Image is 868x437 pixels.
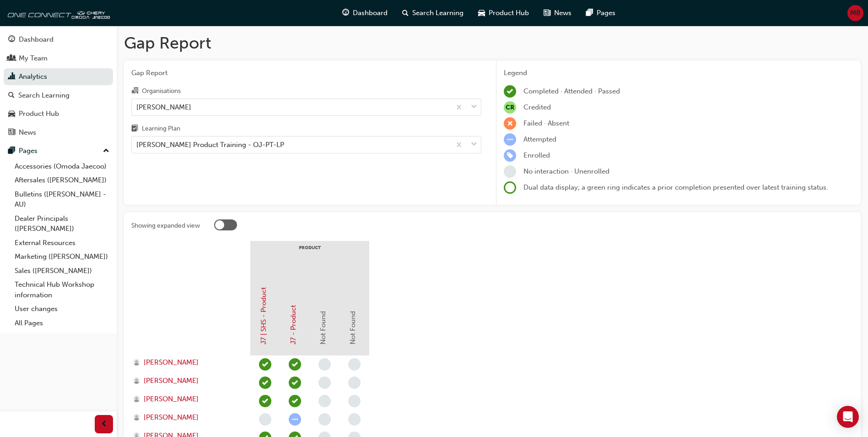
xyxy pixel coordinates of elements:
[402,7,409,19] span: search-icon
[11,250,113,264] a: Marketing ([PERSON_NAME])
[318,377,331,389] span: learningRecordVerb_NONE-icon
[348,358,361,371] span: learningRecordVerb_NONE-icon
[133,394,242,404] a: [PERSON_NAME]
[536,4,579,22] a: news-iconNews
[250,241,369,264] div: PRODUCT
[318,358,331,371] span: learningRecordVerb_NONE-icon
[348,395,361,407] span: learningRecordVerb_NONE-icon
[471,101,477,113] span: down-icon
[259,377,271,389] span: learningRecordVerb_PASS-icon
[523,183,828,191] span: Dual data display; a green ring indicates a prior completion presented over latest training status.
[4,142,113,159] button: Pages
[523,167,609,175] span: No interaction · Unenrolled
[8,55,15,63] span: people-icon
[489,8,529,18] span: Product Hub
[554,8,571,18] span: News
[136,102,191,112] div: [PERSON_NAME]
[142,87,181,96] div: Organisations
[289,358,301,371] span: learningRecordVerb_PASS-icon
[847,5,863,21] button: MB
[144,376,199,386] span: [PERSON_NAME]
[579,4,623,22] a: pages-iconPages
[504,68,853,78] div: Legend
[133,412,242,423] a: [PERSON_NAME]
[335,4,395,22] a: guage-iconDashboard
[259,287,268,344] a: J7 | SHS - Product
[349,311,357,344] span: Not Found
[18,90,70,101] div: Search Learning
[504,149,516,162] span: learningRecordVerb_ENROLL-icon
[11,278,113,302] a: Technical Hub Workshop information
[504,133,516,146] span: learningRecordVerb_ATTEMPT-icon
[523,135,556,143] span: Attempted
[19,127,36,138] div: News
[471,139,477,151] span: down-icon
[11,236,113,250] a: External Resources
[131,68,481,78] span: Gap Report
[4,68,113,85] a: Analytics
[319,311,327,344] span: Not Found
[259,358,271,371] span: learningRecordVerb_PASS-icon
[318,413,331,426] span: learningRecordVerb_NONE-icon
[523,87,620,95] span: Completed · Attended · Passed
[133,357,242,368] a: [PERSON_NAME]
[289,413,301,426] span: learningRecordVerb_ATTEMPT-icon
[289,395,301,407] span: learningRecordVerb_PASS-icon
[144,394,199,404] span: [PERSON_NAME]
[318,395,331,407] span: learningRecordVerb_NONE-icon
[4,87,113,104] a: Search Learning
[544,7,550,19] span: news-icon
[412,8,464,18] span: Search Learning
[19,146,38,156] div: Pages
[11,159,113,174] a: Accessories (Omoda Jaecoo)
[136,140,284,150] div: [PERSON_NAME] Product Training - OJ-PT-LP
[4,31,113,48] a: Dashboard
[4,50,113,67] a: My Team
[19,109,59,119] div: Product Hub
[504,117,516,130] span: learningRecordVerb_FAIL-icon
[8,92,15,100] span: search-icon
[103,145,109,157] span: up-icon
[471,4,536,22] a: car-iconProduct Hub
[523,151,550,159] span: Enrolled
[4,124,113,141] a: News
[124,33,861,53] h1: Gap Report
[478,7,485,19] span: car-icon
[289,377,301,389] span: learningRecordVerb_PASS-icon
[523,119,569,127] span: Failed · Absent
[11,302,113,316] a: User changes
[11,212,113,236] a: Dealer Principals ([PERSON_NAME])
[348,413,361,426] span: learningRecordVerb_NONE-icon
[289,305,297,344] a: J7 - Product
[395,4,471,22] a: search-iconSearch Learning
[8,36,15,44] span: guage-icon
[259,395,271,407] span: learningRecordVerb_PASS-icon
[850,8,861,18] span: MB
[11,187,113,212] a: Bulletins ([PERSON_NAME] - AU)
[131,87,138,95] span: organisation-icon
[504,101,516,114] span: null-icon
[8,110,15,118] span: car-icon
[144,357,199,368] span: [PERSON_NAME]
[131,125,138,133] span: learningplan-icon
[11,173,113,187] a: Aftersales ([PERSON_NAME])
[586,7,593,19] span: pages-icon
[353,8,388,18] span: Dashboard
[4,29,113,142] button: DashboardMy TeamAnalyticsSearch LearningProduct HubNews
[5,4,110,22] img: oneconnect
[131,221,200,230] div: Showing expanded view
[523,103,551,111] span: Credited
[348,377,361,389] span: learningRecordVerb_NONE-icon
[11,264,113,278] a: Sales ([PERSON_NAME])
[342,7,349,19] span: guage-icon
[101,419,108,430] span: prev-icon
[597,8,615,18] span: Pages
[133,376,242,386] a: [PERSON_NAME]
[4,105,113,122] a: Product Hub
[142,124,180,133] div: Learning Plan
[19,34,54,45] div: Dashboard
[504,85,516,98] span: learningRecordVerb_COMPLETE-icon
[8,73,15,81] span: chart-icon
[259,413,271,426] span: learningRecordVerb_NONE-icon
